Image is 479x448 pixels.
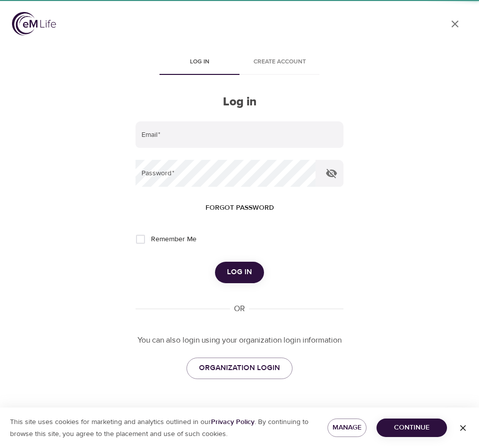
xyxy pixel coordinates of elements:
[227,266,252,279] span: Log in
[211,418,254,427] a: Privacy Policy
[199,362,280,375] span: ORGANIZATION LOGIN
[135,51,343,75] div: disabled tabs example
[201,199,278,217] button: Forgot password
[215,262,264,283] button: Log in
[335,422,359,434] span: Manage
[12,12,56,35] img: logo
[135,335,343,346] p: You can also login using your organization login information
[165,57,233,67] span: Log in
[186,358,292,379] a: ORGANIZATION LOGIN
[135,95,343,109] h2: Log in
[327,419,367,437] button: Manage
[245,57,313,67] span: Create account
[443,12,467,36] a: close
[205,202,274,214] span: Forgot password
[376,419,447,437] button: Continue
[230,303,249,315] div: OR
[384,422,439,434] span: Continue
[151,234,196,245] span: Remember Me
